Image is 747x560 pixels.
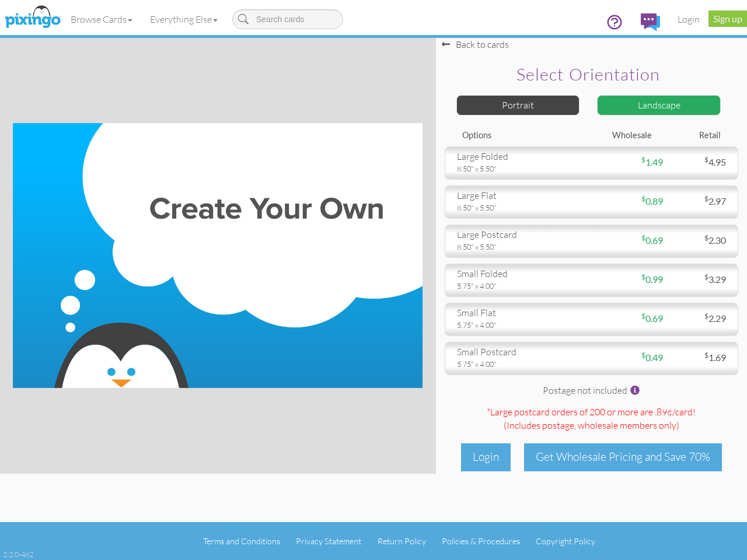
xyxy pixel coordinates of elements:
[641,13,660,31] img: comments.svg
[641,235,663,246] span: 0.69
[641,272,645,281] sup: $
[3,549,33,559] div: 2.2.0-462
[641,195,663,206] span: 0.89
[641,233,645,242] sup: $
[232,9,343,29] input: Search cards
[661,129,729,142] div: Retail
[641,351,645,359] sup: $
[704,311,708,320] sup: $
[708,10,747,27] a: Sign up
[524,443,722,471] div: Get Wholesale Pricing and Save 70%
[457,345,583,359] div: small postcard
[641,311,645,320] sup: $
[457,267,583,281] div: small folded
[456,95,580,116] div: Portrait
[641,352,663,363] span: 0.49
[203,536,280,546] a: Terms and Conditions
[591,129,660,142] div: Wholesale
[13,123,423,388] img: create-your-own-landscape.jpg
[457,150,583,163] div: large folded
[704,155,708,164] sup: $
[669,5,708,34] a: Login
[704,272,708,281] sup: $
[457,189,583,202] div: large flat
[663,234,735,247] div: 2.30
[663,273,735,286] div: 3.29
[641,274,663,285] span: 0.99
[457,163,583,174] div: 8.50" x 5.50"
[2,3,64,32] img: pixingo logo
[641,155,645,164] sup: $
[457,228,583,242] div: large postcard
[296,536,361,546] a: Privacy Statement
[536,536,595,546] a: Copyright Policy
[457,242,583,252] div: 8.50" x 5.50"
[641,156,663,167] span: 1.49
[641,194,645,203] sup: $
[457,359,583,369] div: 5.75" x 4.00"
[663,195,735,208] div: 2.97
[457,320,583,330] div: 5.75" x 4.00"
[641,313,663,324] span: 0.69
[704,233,708,242] sup: $
[457,306,583,320] div: small flat
[461,443,511,471] div: Login
[459,65,718,84] h2: Select orientation
[574,419,676,431] span: , wholesale members only
[378,536,426,546] a: Return Policy
[445,384,738,400] div: Postage not included
[457,202,583,213] div: 8.50" x 5.50"
[141,5,226,34] a: Everything Else
[704,194,708,203] sup: $
[597,95,721,116] div: Landscape
[453,129,592,142] div: Options
[457,281,583,291] div: 5.75" x 4.00"
[445,405,738,435] div: *Large postcard orders of 200 or more are .89¢/card! (Includes postage )
[663,156,735,169] div: 4.95
[663,351,735,365] div: 1.69
[442,536,520,546] a: Policies & Procedures
[704,351,708,359] sup: $
[62,5,141,34] a: Browse Cards
[663,312,735,325] div: 2.29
